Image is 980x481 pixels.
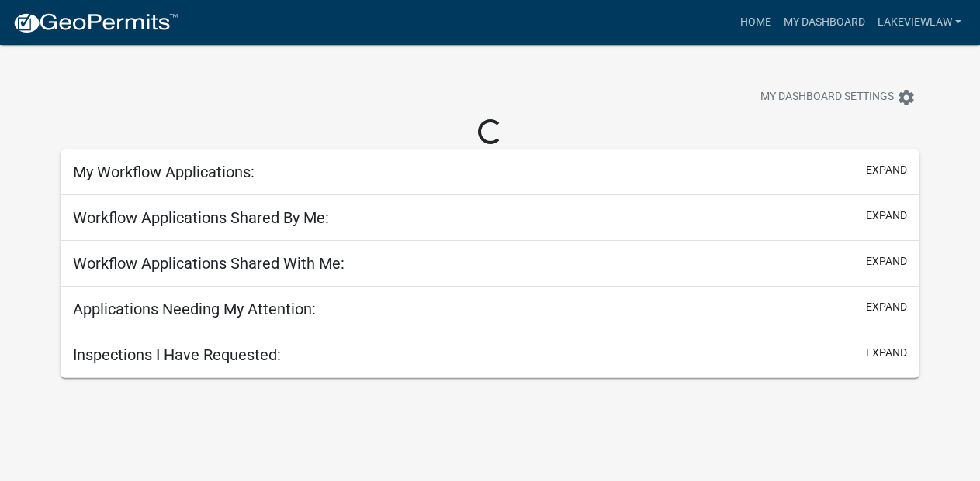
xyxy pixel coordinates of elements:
a: lakeviewlaw [871,8,968,37]
h5: Applications Needing My Attention: [73,300,316,318]
a: My Dashboard [777,8,871,37]
i: settings [897,88,916,107]
button: expand [866,345,907,361]
span: My Dashboard Settings [760,88,894,107]
button: My Dashboard Settingssettings [748,82,928,112]
button: expand [866,299,907,315]
a: Home [734,8,777,37]
button: expand [866,162,907,178]
button: expand [866,253,907,270]
h5: Inspections I Have Requested: [73,345,281,364]
h5: Workflow Applications Shared With Me: [73,254,345,273]
h5: My Workflow Applications: [73,163,255,181]
h5: Workflow Applications Shared By Me: [73,208,329,227]
button: expand [866,208,907,224]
